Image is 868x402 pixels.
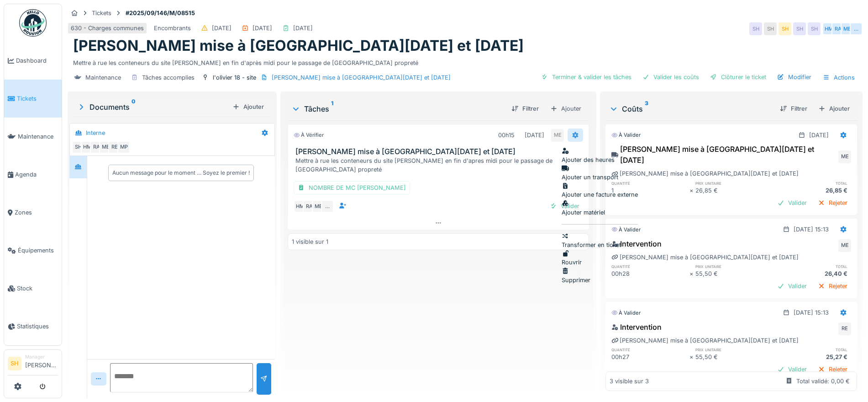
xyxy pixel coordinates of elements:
[562,199,638,216] div: Ajouter matériel
[831,22,844,35] div: RA
[819,71,859,84] div: Actions
[773,180,851,186] h6: total
[508,102,542,115] div: Filtrer
[117,141,130,154] div: MP
[77,102,229,113] div: Documents
[773,269,851,278] div: 26,40 €
[773,186,851,195] div: 26,85 €
[546,102,585,115] div: Ajouter
[272,73,451,82] div: [PERSON_NAME] mise à [GEOGRAPHIC_DATA][DATE] et [DATE]
[822,22,835,35] div: HM
[773,280,810,292] div: Valider
[749,22,762,35] div: SH
[562,182,638,199] div: Ajouter une facture externe
[562,267,638,284] div: Supprimer
[639,71,703,83] div: Valider les coûts
[611,144,836,166] div: [PERSON_NAME] mise à [GEOGRAPHIC_DATA][DATE] et [DATE]
[15,170,58,179] span: Agenda
[229,101,268,113] div: Ajouter
[17,94,58,103] span: Tickets
[92,9,111,17] div: Tickets
[838,239,851,252] div: ME
[108,141,121,154] div: RE
[773,71,815,83] div: Modifier
[841,22,853,35] div: ME
[73,37,524,54] h1: [PERSON_NAME] mise à [GEOGRAPHIC_DATA][DATE] et [DATE]
[331,103,333,114] sup: 1
[537,71,635,83] div: Terminer & valider les tâches
[294,181,410,194] div: NOMBRE DE MC [PERSON_NAME]
[610,377,649,386] div: 3 visible sur 3
[25,354,58,360] div: Manager
[611,353,689,361] div: 00h27
[295,147,585,156] h3: [PERSON_NAME] mise à [GEOGRAPHIC_DATA][DATE] et [DATE]
[112,169,250,177] div: Aucun message pour le moment … Soyez le premier !
[695,263,773,269] h6: prix unitaire
[18,246,58,255] span: Équipements
[814,363,851,375] div: Rejeter
[689,269,695,278] div: ×
[611,186,689,195] div: 1
[90,141,103,154] div: RA
[321,200,334,213] div: …
[8,357,21,370] li: SH
[551,129,564,142] div: ME
[17,322,58,331] span: Statistiques
[611,263,689,269] h6: quantité
[19,9,47,37] img: Badge_color-CXgf-gQk.svg
[546,200,583,212] div: Valider
[562,232,638,249] div: Transformer en ticket
[15,208,58,217] span: Zones
[73,55,857,67] div: Mettre à rue les conteneurs du site [PERSON_NAME] en fin d'après midi pour le passage de [GEOGRAP...
[611,269,689,278] div: 00h28
[611,336,799,345] div: [PERSON_NAME] mise à [GEOGRAPHIC_DATA][DATE] et [DATE]
[706,71,770,83] div: Clôturer le ticket
[253,24,272,32] div: [DATE]
[611,322,662,332] div: Intervention
[776,102,811,115] div: Filtrer
[292,237,328,246] div: 1 visible sur 1
[16,56,58,65] span: Dashboard
[611,180,689,186] h6: quantité
[295,156,585,174] div: Mettre à rue les conteneurs du site [PERSON_NAME] en fin d'apres midi pour le passage de [GEOGRAP...
[122,9,199,17] strong: #2025/09/146/M/08515
[611,309,641,317] div: À valider
[695,269,773,278] div: 55,50 €
[562,146,638,164] div: Ajouter des heures
[212,24,231,32] div: [DATE]
[838,322,851,335] div: RE
[764,22,777,35] div: SH
[72,141,84,154] div: SH
[645,103,648,114] sup: 3
[312,200,325,213] div: ME
[796,377,850,386] div: Total validé: 0,00 €
[793,22,806,35] div: SH
[18,132,58,141] span: Maintenance
[213,73,256,82] div: l'olivier 18 - site
[86,129,105,137] div: Interne
[611,253,799,262] div: [PERSON_NAME] mise à [GEOGRAPHIC_DATA][DATE] et [DATE]
[814,197,851,209] div: Rejeter
[291,103,504,114] div: Tâches
[695,180,773,186] h6: prix unitaire
[773,263,851,269] h6: total
[154,24,191,32] div: Encombrants
[562,249,638,267] div: Rouvrir
[562,164,638,182] div: Ajouter un transport
[132,102,136,113] sup: 0
[611,131,641,139] div: À valider
[85,73,121,82] div: Maintenance
[25,354,58,373] li: [PERSON_NAME]
[142,73,195,82] div: Tâches accomplies
[611,347,689,353] h6: quantité
[814,280,851,292] div: Rejeter
[779,22,791,35] div: SH
[773,353,851,361] div: 25,27 €
[809,131,829,139] div: [DATE]
[525,131,544,139] div: [DATE]
[99,141,112,154] div: ME
[293,24,313,32] div: [DATE]
[611,169,799,178] div: [PERSON_NAME] mise à [GEOGRAPHIC_DATA][DATE] et [DATE]
[294,131,324,139] div: À vérifier
[81,141,94,154] div: HM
